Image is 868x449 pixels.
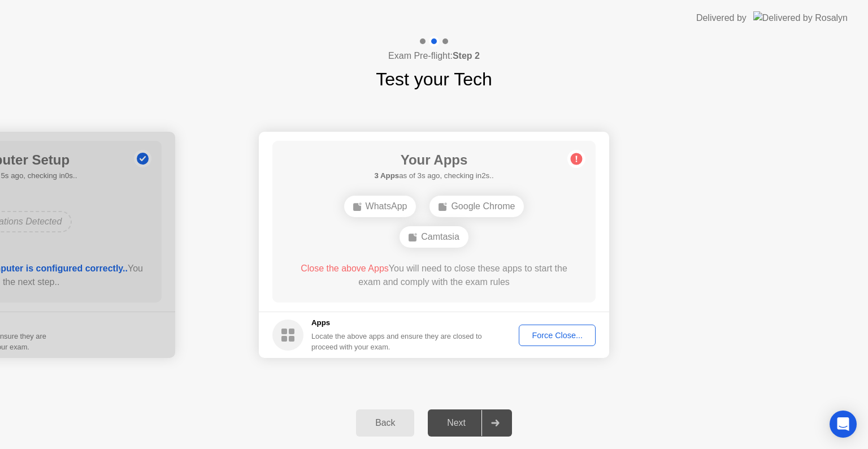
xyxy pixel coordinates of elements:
div: Force Close... [523,331,592,340]
div: Next [431,418,481,428]
div: Delivered by [696,11,747,25]
div: Google Chrome [429,196,524,217]
div: Camtasia [400,226,468,248]
div: Locate the above apps and ensure they are closed to proceed with your exam. [311,331,483,352]
h4: Exam Pre-flight: [388,49,480,63]
h5: Apps [311,317,483,329]
button: Back [356,409,414,437]
h1: Your Apps [374,150,493,170]
div: Back [359,418,411,428]
img: Delivered by Rosalyn [753,11,848,24]
b: Step 2 [453,51,480,61]
b: 3 Apps [374,171,399,180]
div: WhatsApp [344,196,416,217]
button: Force Close... [519,325,596,346]
span: Close the above Apps [301,264,389,273]
h1: Test your Tech [376,66,492,93]
div: You will need to close these apps to start the exam and comply with the exam rules [289,262,580,289]
div: Open Intercom Messenger [830,411,857,438]
h5: as of 3s ago, checking in2s.. [374,170,493,182]
button: Next [428,409,512,437]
